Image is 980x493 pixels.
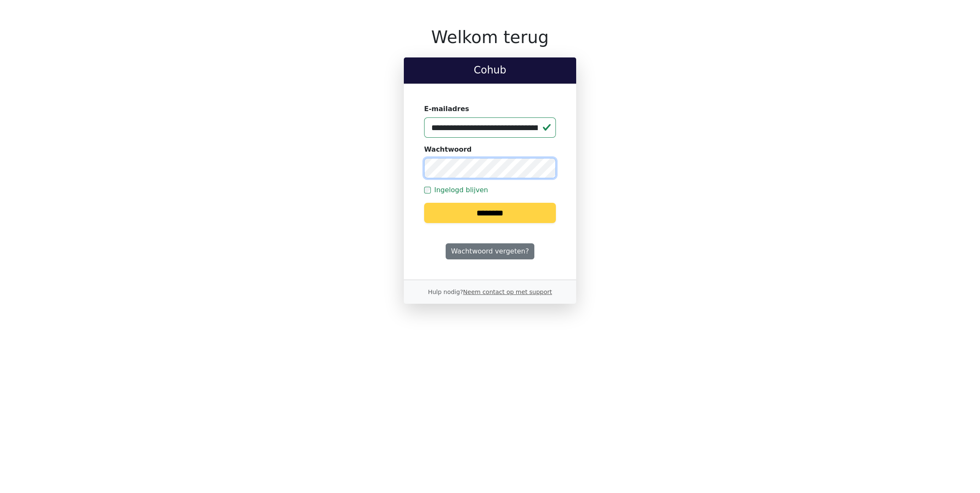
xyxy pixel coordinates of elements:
[424,104,469,114] label: E-mailadres
[528,122,538,132] keeper-lock: Open Keeper Popup
[434,185,488,195] label: Ingelogd blijven
[404,27,576,47] h1: Welkom terug
[446,243,534,259] a: Wachtwoord vergeten?
[424,144,472,155] label: Wachtwoord
[411,64,569,76] h2: Cohub
[428,289,552,295] small: Hulp nodig?
[463,289,552,295] a: Neem contact op met support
